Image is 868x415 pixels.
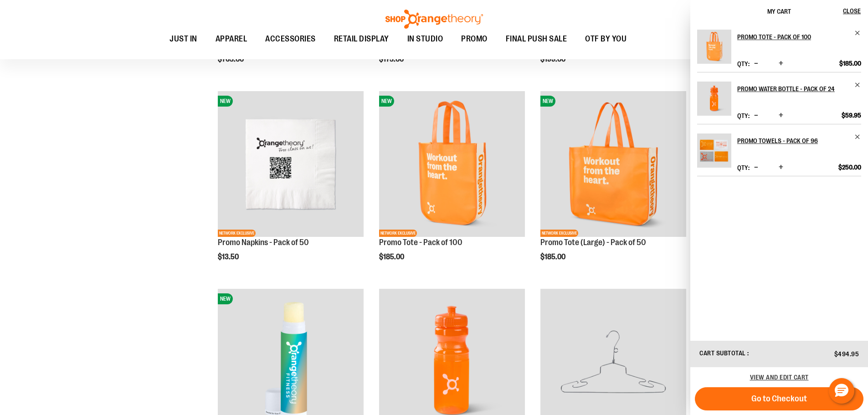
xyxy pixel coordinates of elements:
[169,29,197,49] span: JUST IN
[839,59,861,67] span: $185.00
[536,87,691,284] div: product
[585,29,627,49] span: OTF BY YOU
[751,394,807,404] span: Go to Checkout
[854,82,861,88] a: Remove item
[842,111,861,119] span: $59.95
[206,29,257,50] a: APPAREL
[737,133,861,148] a: Promo Towels - Pack of 96
[218,238,309,247] a: Promo Napkins - Pack of 50
[776,163,786,172] button: Increase product quantity
[218,96,233,107] span: NEW
[452,29,497,49] a: PROMO
[843,7,861,15] span: Close
[854,30,861,36] a: Remove item
[497,29,576,50] a: FINAL PUSH SALE
[697,72,861,124] li: Product
[540,238,646,247] a: Promo Tote (Large) - Pack of 50
[379,96,394,107] span: NEW
[256,29,325,50] a: ACCESSORIES
[218,230,256,237] span: NETWORK EXCLUSIVE
[737,164,750,171] label: Qty
[506,29,567,49] span: FINAL PUSH SALE
[699,349,746,357] span: Cart Subtotal
[576,29,636,50] a: OTF BY YOU
[218,91,364,238] a: Promo Napkins - Pack of 50NEWNETWORK EXCLUSIVE
[776,59,786,68] button: Increase product quantity
[398,29,452,50] a: IN STUDIO
[540,55,567,63] span: $199.00
[160,29,206,50] a: JUST IN
[218,253,240,261] span: $13.50
[384,10,484,29] img: Shop Orangetheory
[776,111,786,120] button: Increase product quantity
[854,133,861,140] a: Remove item
[379,238,462,247] a: Promo Tote - Pack of 100
[461,29,488,49] span: PROMO
[407,29,443,49] span: IN STUDIO
[540,96,555,107] span: NEW
[697,30,731,70] a: Promo Tote - Pack of 100
[697,30,731,64] img: Promo Tote - Pack of 100
[767,8,791,15] span: My Cart
[752,59,760,68] button: Decrease product quantity
[213,87,368,284] div: product
[697,30,861,72] li: Product
[334,29,389,49] span: RETAIL DISPLAY
[834,350,859,358] span: $494.95
[829,378,854,404] button: Hello, have a question? Let’s chat.
[838,163,861,171] span: $250.00
[697,82,731,122] a: Promo Water Bottle - Pack of 24
[737,60,750,67] label: Qty
[540,91,686,237] img: Promo Tote (Large) - Pack of 50
[697,82,731,116] img: Promo Water Bottle - Pack of 24
[752,111,760,120] button: Decrease product quantity
[737,133,849,148] h2: Promo Towels - Pack of 96
[375,87,529,284] div: product
[737,112,750,119] label: Qty
[265,29,316,49] span: ACCESSORIES
[697,124,861,176] li: Product
[697,133,731,168] img: Promo Towels - Pack of 96
[218,293,233,304] span: NEW
[737,82,861,96] a: Promo Water Bottle - Pack of 24
[737,82,849,96] h2: Promo Water Bottle - Pack of 24
[540,253,567,261] span: $185.00
[325,29,398,50] a: RETAIL DISPLAY
[218,55,245,63] span: $765.00
[752,163,760,172] button: Decrease product quantity
[216,29,247,49] span: APPAREL
[540,230,578,237] span: NETWORK EXCLUSIVE
[379,55,405,63] span: $175.00
[379,91,525,237] img: Promo Tote - Pack of 100
[750,374,809,381] a: View and edit cart
[540,91,686,238] a: Promo Tote (Large) - Pack of 50NEWNETWORK EXCLUSIVE
[737,30,861,44] a: Promo Tote - Pack of 100
[697,133,731,174] a: Promo Towels - Pack of 96
[379,230,417,237] span: NETWORK EXCLUSIVE
[379,91,525,238] a: Promo Tote - Pack of 100NEWNETWORK EXCLUSIVE
[218,91,364,237] img: Promo Napkins - Pack of 50
[695,387,863,410] button: Go to Checkout
[737,30,849,44] h2: Promo Tote - Pack of 100
[379,253,406,261] span: $185.00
